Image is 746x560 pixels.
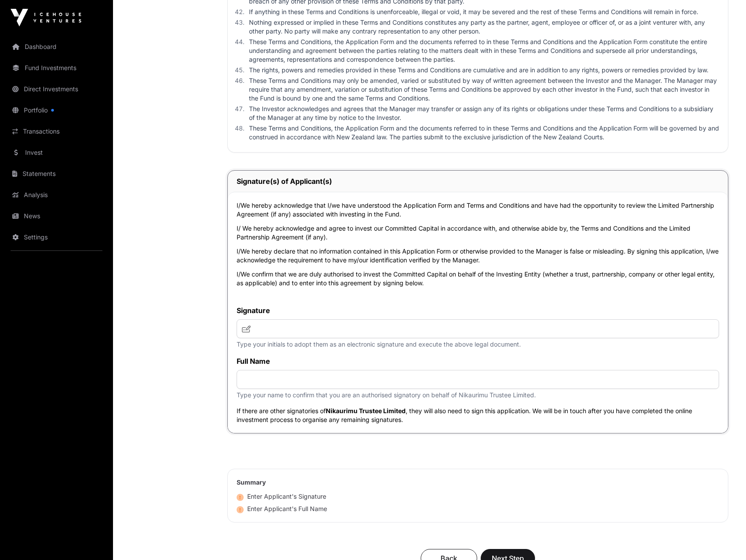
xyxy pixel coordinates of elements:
[246,124,719,142] li: These Terms and Conditions, the Application Form and the documents referred to in these Terms and...
[246,105,719,122] li: The Investor acknowledges and agrees that the Manager may transfer or assign any of its rights or...
[7,79,106,99] a: Direct Investments
[7,143,106,162] a: Invest
[7,164,106,183] a: Statements
[7,101,106,120] a: Portfolio
[7,37,106,56] a: Dashboard
[237,340,719,349] p: Type your initials to adopt them as an electronic signature and execute the above legal document.
[237,201,719,219] p: I/We hereby acknowledge that I/we have understood the Application Form and Terms and Conditions a...
[702,518,746,560] iframe: Chat Widget
[237,492,326,501] div: Enter Applicant's Signature
[237,504,327,513] div: Enter Applicant's Full Name
[246,37,719,64] li: These Terms and Conditions, the Application Form and the documents referred to in these Terms and...
[237,176,719,187] h2: Signature(s) of Applicant(s)
[246,76,719,103] li: These Terms and Conditions may only be amended, varied or substituted by way of written agreement...
[237,270,719,287] p: I/We confirm that we are duly authorised to invest the Committed Capital on behalf of the Investi...
[237,407,719,424] p: If there are other signatories of , they will also need to sign this application. We will be in t...
[246,7,719,16] li: If anything in these Terms and Conditions is unenforceable, illegal or void, it may be severed an...
[11,9,81,26] img: Icehouse Ventures Logo
[237,391,719,399] p: Type your name to confirm that you are an authorised signatory on behalf of Nikaurimu Trustee Lim...
[237,224,719,242] p: I/ We hereby acknowledge and agree to invest our Committed Capital in accordance with, and otherw...
[246,18,719,36] li: Nothing expressed or implied in these Terms and Conditions constitutes any party as the partner, ...
[246,66,719,75] li: The rights, powers and remedies provided in these Terms and Conditions are cumulative and are in ...
[326,407,406,414] span: Nikaurimu Trustee Limited
[7,206,106,226] a: News
[7,58,106,78] a: Fund Investments
[237,356,719,366] label: Full Name
[7,228,106,247] a: Settings
[237,478,719,487] h2: Summary
[237,247,719,265] p: I/We hereby declare that no information contained in this Application Form or otherwise provided ...
[7,185,106,205] a: Analysis
[7,122,106,141] a: Transactions
[237,305,719,316] label: Signature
